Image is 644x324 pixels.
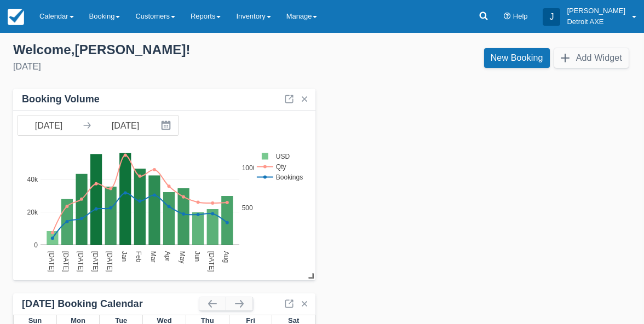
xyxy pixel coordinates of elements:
div: Booking Volume [22,93,100,106]
div: [DATE] Booking Calendar [22,298,199,310]
i: Help [504,13,511,20]
input: Start Date [18,115,79,135]
p: Detroit AXE [567,16,625,27]
p: [PERSON_NAME] [567,5,625,16]
span: Help [513,12,528,20]
div: Welcome , [PERSON_NAME] ! [13,42,313,58]
input: End Date [95,115,156,135]
button: Add Widget [554,48,629,68]
button: Interact with the calendar and add the check-in date for your trip. [156,115,178,135]
img: checkfront-main-nav-mini-logo.png [8,9,24,25]
div: J [543,8,560,26]
div: [DATE] [13,60,313,73]
a: New Booking [484,48,550,68]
